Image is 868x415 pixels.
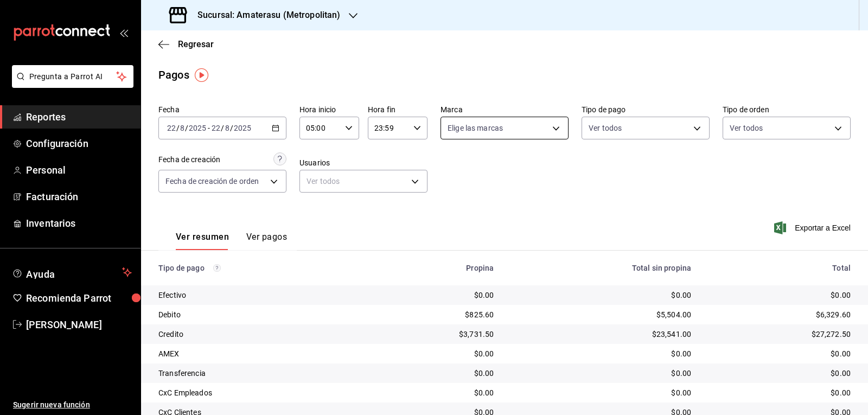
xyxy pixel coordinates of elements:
div: $3,731.50 [377,329,494,340]
span: Configuración [26,136,132,151]
svg: Los pagos realizados con Pay y otras terminales son montos brutos. [213,264,221,272]
div: $0.00 [377,368,494,379]
span: / [185,124,188,132]
span: Inventarios [26,216,132,231]
h3: Sucursal: Amaterasu (Metropolitan) [189,9,340,22]
input: -- [211,124,221,132]
div: $5,504.00 [511,309,691,320]
span: Elige las marcas [448,123,503,133]
div: $0.00 [511,348,691,359]
span: Fecha de creación de orden [165,176,259,187]
span: Ver todos [730,123,763,133]
div: Tipo de pago [158,264,360,272]
input: ---- [233,124,252,132]
label: Hora fin [368,106,427,113]
label: Fecha [158,106,286,113]
div: CxC Empleados [158,387,360,398]
div: Credito [158,329,360,340]
div: $0.00 [709,348,851,359]
span: Sugerir nueva función [13,399,132,411]
div: Efectivo [158,290,360,301]
a: Pregunta a Parrot AI [8,79,133,90]
input: -- [225,124,230,132]
label: Hora inicio [299,106,359,113]
div: $23,541.00 [511,329,691,340]
span: - [208,124,210,132]
span: Regresar [178,39,214,49]
input: -- [180,124,185,132]
div: Pagos [158,67,189,83]
div: Ver todos [299,170,427,193]
div: $0.00 [377,348,494,359]
button: Regresar [158,39,214,49]
span: [PERSON_NAME] [26,317,132,332]
span: Personal [26,163,132,177]
span: Pregunta a Parrot AI [29,71,117,82]
div: $0.00 [511,387,691,398]
span: Reportes [26,110,132,124]
label: Tipo de pago [582,106,710,113]
div: $6,329.60 [709,309,851,320]
div: $0.00 [377,387,494,398]
button: Ver resumen [176,232,229,250]
img: Tooltip marker [195,68,208,82]
div: $0.00 [511,290,691,301]
input: ---- [188,124,207,132]
div: navigation tabs [176,232,287,250]
div: Debito [158,309,360,320]
span: / [221,124,224,132]
button: Pregunta a Parrot AI [12,65,133,88]
button: open_drawer_menu [119,28,128,37]
span: / [176,124,180,132]
span: / [230,124,233,132]
div: $0.00 [511,368,691,379]
div: $27,272.50 [709,329,851,340]
span: Ver todos [589,123,622,133]
div: $0.00 [709,368,851,379]
label: Tipo de orden [723,106,851,113]
button: Exportar a Excel [776,221,851,234]
span: Ayuda [26,266,118,279]
div: $0.00 [709,290,851,301]
span: Facturación [26,189,132,204]
div: $825.60 [377,309,494,320]
div: Transferencia [158,368,360,379]
input: -- [167,124,176,132]
div: Total sin propina [511,264,691,272]
div: Propina [377,264,494,272]
span: Recomienda Parrot [26,291,132,305]
button: Ver pagos [246,232,287,250]
div: AMEX [158,348,360,359]
div: Total [709,264,851,272]
div: $0.00 [709,387,851,398]
label: Usuarios [299,159,427,167]
div: $0.00 [377,290,494,301]
label: Marca [441,106,569,113]
div: Fecha de creación [158,154,220,165]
